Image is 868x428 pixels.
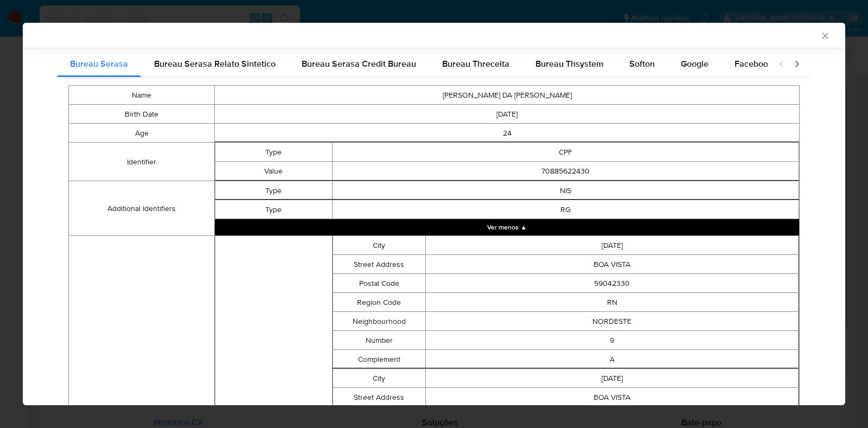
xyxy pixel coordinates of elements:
td: NORDESTE [426,312,799,331]
td: BOA VISTA [426,388,799,407]
td: Birth Date [69,105,215,124]
div: Detailed external info [57,51,768,77]
td: BOA VISTA [426,255,799,274]
td: Type [215,143,332,162]
span: Bureau Serasa Relato Sintetico [154,58,276,70]
td: NIS [332,181,799,200]
td: [DATE] [215,105,800,124]
td: 59042330 [426,274,799,293]
td: Type [215,200,332,219]
td: 24 [215,124,800,143]
td: Street Address [333,255,426,274]
div: closure-recommendation-modal [23,23,845,405]
td: Value [215,162,332,181]
td: [DATE] [426,369,799,388]
td: City [333,236,426,255]
td: [DATE] [426,236,799,255]
span: Google [681,58,709,70]
td: [PERSON_NAME] DA [PERSON_NAME] [215,86,800,105]
span: Softon [629,58,655,70]
td: Complement [333,350,426,369]
button: Fechar a janela [820,30,829,40]
span: Bureau Serasa [70,58,128,70]
td: A [426,350,799,369]
span: Bureau Serasa Credit Bureau [302,58,416,70]
td: Additional Identifiers [69,181,215,236]
td: Number [333,331,426,350]
td: Neighbourhood [333,312,426,331]
span: Bureau Thsystem [535,58,603,70]
td: Region Code [333,293,426,312]
td: Street Address [333,388,426,407]
td: CPF [332,143,799,162]
button: Collapse array [215,219,799,235]
td: City [333,369,426,388]
td: Identifier [69,143,215,181]
td: 9 [426,331,799,350]
td: RN [426,293,799,312]
td: Age [69,124,215,143]
td: Postal Code [333,274,426,293]
td: Name [69,86,215,105]
span: Bureau Threceita [442,58,509,70]
td: Type [215,181,332,200]
td: RG [332,200,799,219]
span: Facebook [735,58,773,70]
td: 70885622430 [332,162,799,181]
